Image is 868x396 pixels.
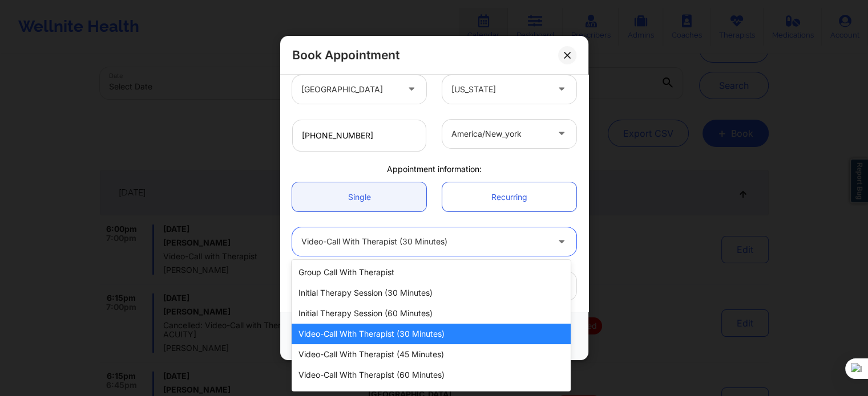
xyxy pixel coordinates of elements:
[292,120,426,152] input: Patient's Phone Number
[292,303,570,324] div: Initial Therapy Session (60 minutes)
[292,324,570,344] div: Video-Call with Therapist (30 minutes)
[301,227,548,256] div: Video-Call with Therapist (30 minutes)
[292,262,570,283] div: Group Call with Therapist
[292,344,570,365] div: Video-Call with Therapist (45 minutes)
[284,164,584,175] div: Appointment information:
[292,283,570,303] div: Initial Therapy Session (30 minutes)
[292,365,570,385] div: Video-Call with Therapist (60 minutes)
[292,47,399,63] h2: Book Appointment
[301,75,398,104] div: [GEOGRAPHIC_DATA]
[442,182,576,211] a: Recurring
[451,120,548,148] div: america/new_york
[451,75,548,104] div: [US_STATE]
[292,182,426,211] a: Single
